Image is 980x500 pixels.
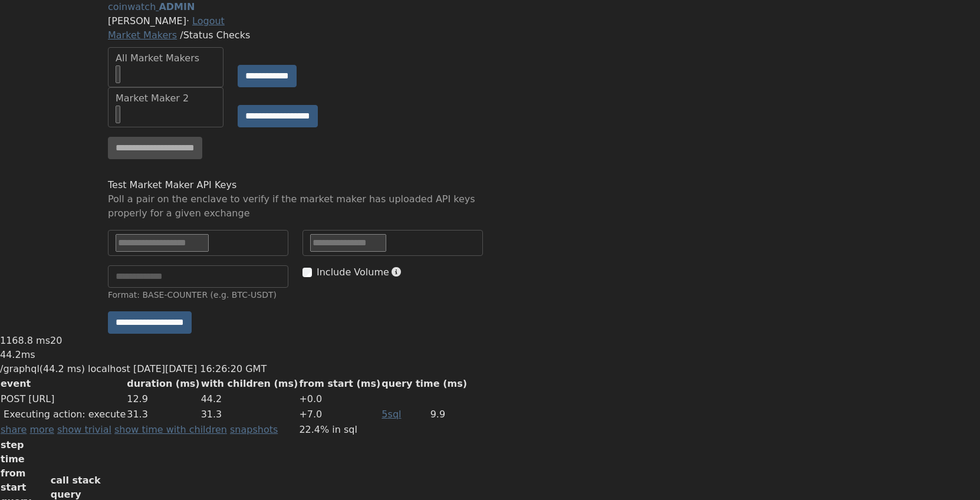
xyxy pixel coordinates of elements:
div: Test Market Maker API Keys [108,178,483,192]
a: Logout [192,15,225,27]
div: [PERSON_NAME] [108,14,872,28]
span: localhost [DATE][DATE] 16:26:20 GMT [88,363,267,374]
a: Market Makers [108,29,177,41]
div: Poll a pair on the enclave to verify if the market maker has uploaded API keys properly for a giv... [108,192,483,221]
a: toggles column with aggregate child durations [114,424,227,435]
td: 5 queries spent 9.9 ms of total request time [298,422,429,437]
div: Status Checks [108,28,872,42]
td: duration of this step without any children's durations [126,407,200,422]
span: · [186,15,189,27]
td: duration of this step without any children's durations [126,392,200,407]
span: + [299,393,307,404]
span: % in sql [320,424,357,435]
div: Market Maker 2 [116,91,216,106]
a: 5 [382,409,401,420]
a: toggles any rows with < 2 ms [57,424,111,435]
td: duration of this step and its children [200,392,299,407]
th: query time (ms) [381,376,468,392]
a: coinwatch ADMIN [108,1,195,12]
a: share [1,424,27,435]
th: duration (ms) [126,376,200,392]
span: + [299,409,307,420]
a: more [29,424,54,435]
a: snapshots [230,424,278,435]
span: 20 [50,335,62,346]
div: All Market Makers [116,51,216,65]
th: with children (ms) [200,376,299,392]
span: (44.2 ms) [40,363,85,374]
label: Include Volume [317,265,389,279]
span: ms [21,349,35,360]
span: ms [36,335,50,346]
td: aggregate duration of all queries in this step (excludes children) [430,407,468,422]
td: time elapsed since profiling started [298,392,381,407]
td: duration of this step and its children [200,407,299,422]
small: Format: BASE-COUNTER (e.g. BTC-USDT) [108,290,277,300]
span: / [180,29,183,41]
span: sql [388,409,402,420]
td: time elapsed since profiling started [298,407,381,422]
th: from start (ms) [298,376,381,392]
